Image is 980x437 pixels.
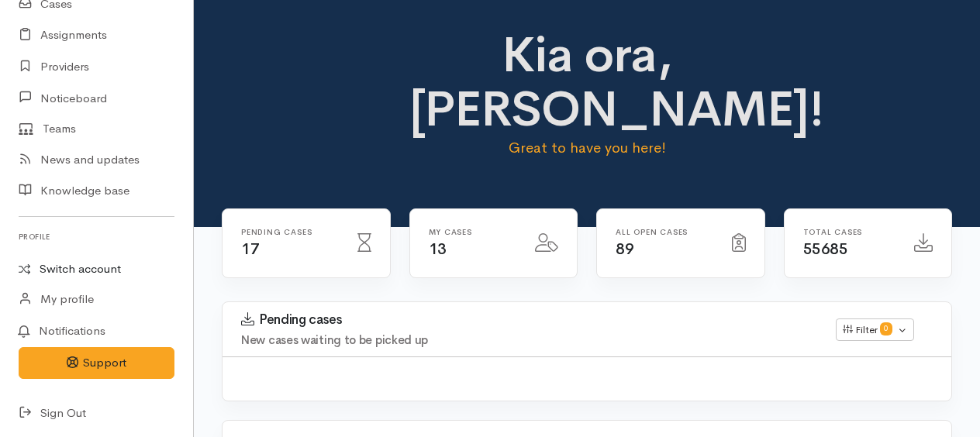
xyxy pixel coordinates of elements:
span: 89 [616,239,633,259]
h1: Kia ora, [PERSON_NAME]! [409,28,765,137]
h6: All Open cases [616,228,713,236]
span: 0 [880,322,892,335]
button: Filter0 [836,318,914,342]
span: 17 [241,239,259,259]
span: 13 [429,239,447,259]
h3: Pending cases [241,312,817,328]
p: Great to have you here! [409,137,765,159]
h6: Pending cases [241,228,339,236]
button: Support [19,347,174,379]
h6: Profile [19,226,174,247]
h6: Total cases [803,228,896,236]
h6: My cases [429,228,517,236]
span: 55685 [803,239,848,259]
h4: New cases waiting to be picked up [241,334,817,347]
